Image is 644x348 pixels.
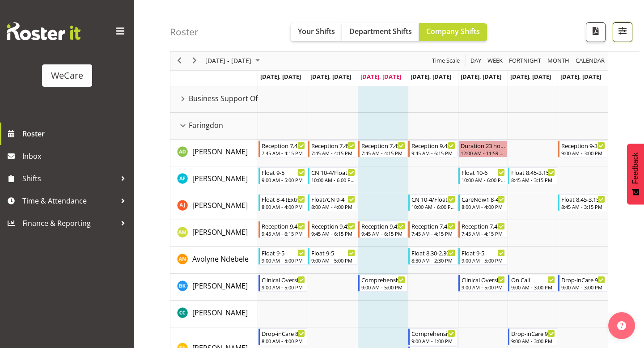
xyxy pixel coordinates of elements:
div: 10:00 AM - 6:00 PM [311,176,355,183]
div: Float 10-6 [462,168,505,177]
div: Alex Ferguson"s event - Float 10-6 Begin From Friday, October 3, 2025 at 10:00:00 AM GMT+13:00 En... [458,167,508,184]
button: Company Shifts [419,23,487,41]
td: Amy Johannsen resource [170,193,258,220]
div: Reception 7.45-4.15 [361,141,405,150]
div: Brian Ko"s event - Comprehensive Consult 9-5 Begin From Wednesday, October 1, 2025 at 9:00:00 AM ... [358,275,407,292]
div: Float 9-5 [262,248,305,257]
div: next period [187,51,202,70]
div: Avolyne Ndebele"s event - Float 9-5 Begin From Friday, October 3, 2025 at 9:00:00 AM GMT+13:00 En... [458,248,508,265]
span: [DATE] - [DATE] [204,55,252,67]
div: Reception 9-3 [561,141,605,150]
button: Department Shifts [342,23,419,41]
div: 8:00 AM - 4:00 PM [311,203,355,210]
div: Amy Johannsen"s event - CN 10-4/Float Begin From Thursday, October 2, 2025 at 10:00:00 AM GMT+13:... [408,194,458,211]
div: Alex Ferguson"s event - Float 9-5 Begin From Monday, September 29, 2025 at 9:00:00 AM GMT+13:00 E... [258,167,308,184]
div: Brian Ko"s event - Drop-inCare 9-3 Begin From Sunday, October 5, 2025 at 9:00:00 AM GMT+13:00 End... [558,275,607,292]
span: Shifts [22,172,116,185]
div: 8:00 AM - 4:00 PM [262,337,305,344]
td: Business Support Office resource [170,86,258,113]
span: [DATE], [DATE] [260,72,301,81]
h4: Roster [170,27,199,37]
div: Antonia Mao"s event - Reception 7.45-4.15 Begin From Friday, October 3, 2025 at 7:45:00 AM GMT+13... [458,221,508,238]
span: [PERSON_NAME] [192,147,248,157]
div: Amy Johannsen"s event - Float 8-4 (Extra) Begin From Monday, September 29, 2025 at 8:00:00 AM GMT... [258,194,308,211]
div: WeCare [51,69,83,82]
div: 9:00 AM - 5:00 PM [262,284,305,291]
span: Month [547,55,570,67]
div: Clinical Oversight [462,275,505,284]
div: 9:45 AM - 6:15 PM [311,230,355,237]
div: Float 8-4 (Extra) [262,195,305,204]
img: Rosterit website logo [7,22,80,40]
div: Amy Johannsen"s event - Float/CN 9-4 Begin From Tuesday, September 30, 2025 at 8:00:00 AM GMT+13:... [308,194,357,211]
img: help-xxl-2.png [617,321,626,330]
a: [PERSON_NAME] [192,200,248,211]
div: Antonia Mao"s event - Reception 9.45-6.15 Begin From Wednesday, October 1, 2025 at 9:45:00 AM GMT... [358,221,407,238]
div: 10:00 AM - 6:00 PM [411,203,455,210]
div: Sep 29 - Oct 05, 2025 [202,51,265,70]
div: CN 10-4/Float [311,168,355,177]
div: 12:00 AM - 11:59 PM [461,149,505,157]
td: Alex Ferguson resource [170,166,258,193]
td: Antonia Mao resource [170,220,258,247]
span: Avolyne Ndebele [192,254,249,264]
div: 9:45 AM - 6:15 PM [411,149,455,157]
div: Ena Advincula"s event - Drop-inCare 8-4 Begin From Monday, September 29, 2025 at 8:00:00 AM GMT+1... [258,328,308,345]
div: Float 8.45-3.15 [561,195,605,204]
button: Previous [174,55,186,67]
div: 9:00 AM - 3:00 PM [561,284,605,291]
span: calendar [575,55,606,67]
div: Amy Johannsen"s event - Float 8.45-3.15 Begin From Sunday, October 5, 2025 at 8:45:00 AM GMT+13:0... [558,194,607,211]
div: Avolyne Ndebele"s event - Float 9-5 Begin From Tuesday, September 30, 2025 at 9:00:00 AM GMT+13:0... [308,248,357,265]
div: previous period [172,51,187,70]
div: On Call [511,275,555,284]
button: Download a PDF of the roster according to the set date range. [586,22,606,42]
a: [PERSON_NAME] [192,146,248,157]
div: Float 8.45-3.15 [511,168,555,177]
div: 7:45 AM - 4:15 PM [361,149,405,157]
span: [PERSON_NAME] [192,200,248,210]
span: [PERSON_NAME] [192,227,248,237]
td: Avolyne Ndebele resource [170,247,258,274]
span: Inbox [22,149,130,163]
div: Reception 9.45-6.15 [311,221,355,230]
div: Duration 23 hours - [PERSON_NAME] [461,141,505,150]
div: Brian Ko"s event - On Call Begin From Saturday, October 4, 2025 at 9:00:00 AM GMT+13:00 Ends At S... [508,275,557,292]
button: Feedback - Show survey [627,144,644,204]
div: Alex Ferguson"s event - CN 10-4/Float Begin From Tuesday, September 30, 2025 at 10:00:00 AM GMT+1... [308,167,357,184]
div: Reception 9.45-6.15 [411,141,455,150]
a: [PERSON_NAME] [192,307,248,318]
span: Roster [22,127,130,140]
button: Time Scale [431,55,462,67]
a: [PERSON_NAME] [192,227,248,238]
button: Timeline Month [546,55,571,67]
div: CareNow1 8-4 [462,195,505,204]
div: 9:45 AM - 6:15 PM [361,230,405,237]
span: [PERSON_NAME] [192,281,248,291]
div: Reception 9.45-6.15 [361,221,405,230]
div: 9:45 AM - 6:15 PM [262,230,305,237]
div: 8:00 AM - 4:00 PM [462,203,505,210]
div: Aleea Devenport"s event - Reception 9.45-6.15 Begin From Thursday, October 2, 2025 at 9:45:00 AM ... [408,140,458,157]
td: Aleea Devenport resource [170,140,258,166]
span: [DATE], [DATE] [411,72,451,81]
span: Finance & Reporting [22,216,116,230]
span: [PERSON_NAME] [192,308,248,318]
div: Drop-inCare 8-4 [262,329,305,338]
span: Time & Attendance [22,194,116,208]
div: Brian Ko"s event - Clinical Oversight Begin From Monday, September 29, 2025 at 9:00:00 AM GMT+13:... [258,275,308,292]
button: Next [189,55,201,67]
div: Aleea Devenport"s event - Duration 23 hours - Aleea Devenport Begin From Friday, October 3, 2025 ... [458,140,508,157]
div: 8:45 AM - 3:15 PM [561,203,605,210]
span: [PERSON_NAME] [192,174,248,183]
td: Charlotte Courtney resource [170,301,258,327]
div: Reception 7.45-4.15 [411,221,455,230]
td: Faringdon resource [170,113,258,140]
div: Reception 7.45-4.15 [311,141,355,150]
span: [DATE], [DATE] [310,72,351,81]
div: Brian Ko"s event - Clinical Oversight Begin From Friday, October 3, 2025 at 9:00:00 AM GMT+13:00 ... [458,275,508,292]
button: Filter Shifts [613,22,632,42]
div: 9:00 AM - 5:00 PM [462,284,505,291]
div: Amy Johannsen"s event - CareNow1 8-4 Begin From Friday, October 3, 2025 at 8:00:00 AM GMT+13:00 E... [458,194,508,211]
div: Ena Advincula"s event - Drop-inCare 9-3 Begin From Saturday, October 4, 2025 at 9:00:00 AM GMT+13... [508,328,557,345]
